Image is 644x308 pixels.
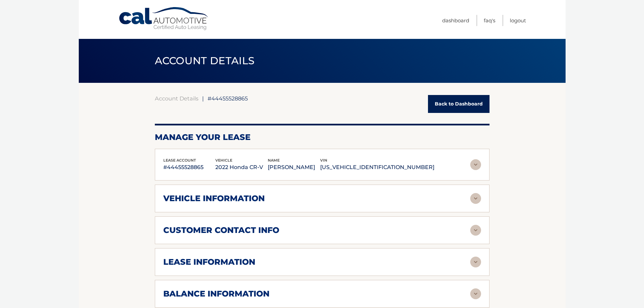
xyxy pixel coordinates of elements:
[163,257,255,267] h2: lease information
[208,95,248,102] span: #44455528865
[163,193,265,204] h2: vehicle information
[163,163,216,172] p: #44455528865
[320,158,327,163] span: vin
[155,95,198,102] a: Account Details
[215,158,232,163] span: vehicle
[484,15,495,26] a: FAQ's
[163,289,269,299] h2: balance information
[320,163,434,172] p: [US_VEHICLE_IDENTIFICATION_NUMBER]
[155,54,255,67] span: ACCOUNT DETAILS
[268,158,280,163] span: name
[470,159,481,170] img: accordion-rest.svg
[118,7,210,31] a: Cal Automotive
[470,288,481,299] img: accordion-rest.svg
[215,163,268,172] p: 2022 Honda CR-V
[163,158,196,163] span: lease account
[470,225,481,236] img: accordion-rest.svg
[510,15,526,26] a: Logout
[163,225,279,235] h2: customer contact info
[202,95,204,102] span: |
[470,257,481,267] img: accordion-rest.svg
[268,163,320,172] p: [PERSON_NAME]
[428,95,490,113] a: Back to Dashboard
[442,15,469,26] a: Dashboard
[155,132,490,142] h2: Manage Your Lease
[470,193,481,204] img: accordion-rest.svg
